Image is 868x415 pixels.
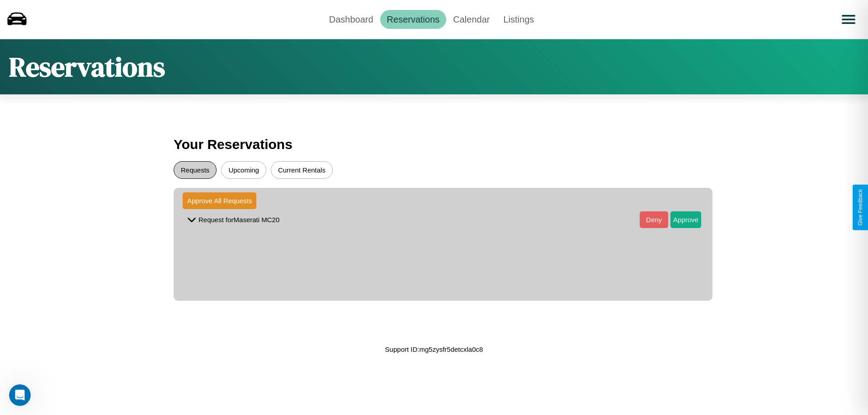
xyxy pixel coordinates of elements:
div: Give Feedback [857,189,863,226]
iframe: Intercom live chat [9,384,31,406]
a: Dashboard [322,10,380,29]
h3: Your Reservations [174,132,694,157]
p: Request for Maserati MC20 [198,214,279,226]
a: Reservations [380,10,447,29]
button: Deny [640,211,668,228]
button: Approve [670,211,701,228]
p: Support ID: mg5zysfr5detcxla0c8 [385,343,483,355]
h1: Reservations [9,48,165,85]
button: Requests [174,161,217,179]
a: Listings [496,10,541,29]
button: Approve All Requests [183,192,256,209]
a: Calendar [446,10,496,29]
button: Upcoming [221,161,266,179]
button: Current Rentals [271,161,333,179]
button: Open menu [836,7,861,32]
